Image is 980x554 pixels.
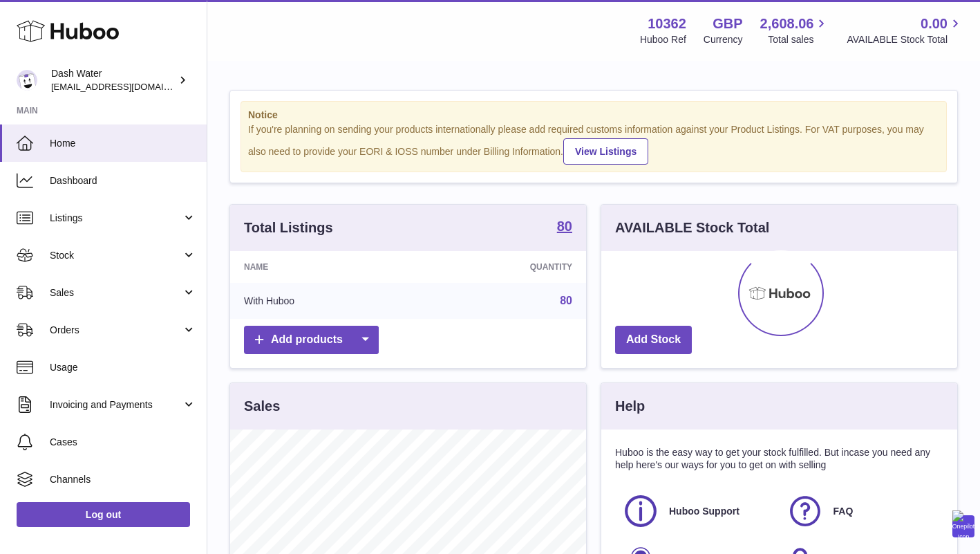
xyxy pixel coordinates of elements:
span: Home [50,137,196,150]
img: bea@dash-water.com [17,70,37,91]
div: Currency [704,33,743,46]
span: Usage [50,361,196,374]
a: 80 [560,295,572,306]
div: If you're planning on sending your products internationally please add required customs informati... [248,123,939,165]
a: View Listings [563,138,648,165]
h3: Sales [244,397,280,416]
span: Invoicing and Payments [50,398,182,412]
span: Cases [50,436,196,449]
a: Add products [244,326,379,354]
span: Stock [50,249,182,262]
span: Channels [50,473,196,486]
a: 0.00 AVAILABLE Stock Total [847,15,963,46]
a: Log out [17,502,190,527]
span: 2,608.06 [760,15,814,33]
h3: AVAILABLE Stock Total [615,219,769,237]
span: Sales [50,286,182,299]
td: With Huboo [230,283,418,319]
span: Listings [50,212,182,225]
a: FAQ [786,492,937,530]
div: Huboo Ref [640,33,686,46]
span: Orders [50,324,182,337]
span: Dashboard [50,174,196,187]
th: Quantity [418,251,586,283]
a: Huboo Support [622,492,773,530]
strong: Notice [248,109,939,122]
th: Name [230,251,418,283]
span: 0.00 [921,15,948,33]
div: Dash Water [51,67,176,93]
strong: 80 [557,219,572,233]
span: AVAILABLE Stock Total [847,33,963,46]
a: 80 [557,219,572,236]
a: Add Stock [615,326,692,354]
strong: 10362 [648,15,686,33]
span: [EMAIL_ADDRESS][DOMAIN_NAME] [51,81,203,92]
span: FAQ [833,505,854,518]
span: Huboo Support [669,505,739,518]
a: 2,608.06 Total sales [760,15,830,46]
p: Huboo is the easy way to get your stock fulfilled. But incase you need any help here's our ways f... [615,446,943,472]
span: Total sales [768,33,829,46]
strong: GBP [713,15,742,33]
h3: Help [615,397,645,416]
h3: Total Listings [244,219,333,237]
